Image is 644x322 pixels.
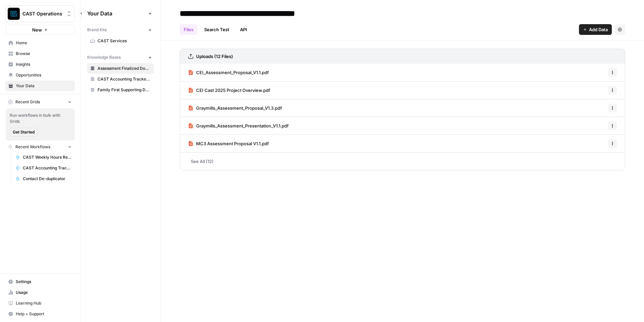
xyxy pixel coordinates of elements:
[5,38,75,48] a: Home
[16,40,72,46] span: Home
[5,287,75,298] a: Usage
[196,122,289,129] span: Graymills_Assessment_Presentation_V1.1.pdf
[12,173,75,184] a: Contact De-duplicator
[5,97,75,107] button: Recent Grids
[188,135,269,152] a: MC3 Assessment Proposal V1.1.pdf
[10,128,38,137] button: Get Started
[16,300,72,306] span: Learning Hub
[8,8,20,20] img: CAST Operations Logo
[15,144,50,150] span: Recent Workflows
[98,87,151,93] span: Family First Supporting Docs
[180,24,197,35] a: Files
[188,64,269,81] a: CEI_Assessment_Proposal_V1.1.pdf
[22,10,63,17] span: CAST Operations
[589,26,608,33] span: Add Data
[5,142,75,152] button: Recent Workflows
[579,24,612,35] button: Add Data
[196,53,233,60] h3: Uploads (12 Files)
[5,70,75,80] a: Opportunities
[13,129,35,135] span: Get Started
[87,36,154,46] a: CAST Services
[188,49,233,64] a: Uploads (12 Files)
[200,24,233,35] a: Search Test
[23,154,72,160] span: CAST Weekly Hours Reporting Workflow
[5,276,75,287] a: Settings
[16,51,72,57] span: Browse
[16,311,72,317] span: Help + Support
[16,61,72,67] span: Insights
[5,5,75,22] button: Workspace: CAST Operations
[10,112,71,124] span: Run workflows in bulk with Grids
[87,85,154,95] a: Family First Supporting Docs
[87,54,121,60] span: Knowledge Bases
[236,24,251,35] a: API
[23,165,72,171] span: CAST Accounting Tracker - Analysis Agent
[5,298,75,309] a: Learning Hub
[15,99,40,105] span: Recent Grids
[196,87,270,94] span: CEI Cast 2025 Project Overview.pdf
[87,74,154,85] a: CAST Accounting Tracker KB for PM
[188,99,282,117] a: Graymills_Assessment_Proposal_V1.3.pdf
[188,82,270,99] a: CEI Cast 2025 Project Overview.pdf
[16,289,72,296] span: Usage
[98,38,151,44] span: CAST Services
[5,80,75,91] a: Your Data
[196,69,269,76] span: CEI_Assessment_Proposal_V1.1.pdf
[5,25,75,35] button: New
[188,117,289,135] a: Graymills_Assessment_Presentation_V1.1.pdf
[23,176,72,182] span: Contact De-duplicator
[98,65,151,71] span: Assessment Finalized Document Examples
[16,279,72,285] span: Settings
[87,63,154,74] a: Assessment Finalized Document Examples
[180,153,625,170] a: See All (12)
[32,26,42,33] span: New
[196,140,269,147] span: MC3 Assessment Proposal V1.1.pdf
[5,309,75,319] button: Help + Support
[12,163,75,173] a: CAST Accounting Tracker - Analysis Agent
[5,48,75,59] a: Browse
[16,72,72,78] span: Opportunities
[5,59,75,70] a: Insights
[87,9,146,17] span: Your Data
[196,105,282,111] span: Graymills_Assessment_Proposal_V1.3.pdf
[16,83,72,89] span: Your Data
[87,27,107,33] span: Brand Kits
[98,76,151,82] span: CAST Accounting Tracker KB for PM
[12,152,75,163] a: CAST Weekly Hours Reporting Workflow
